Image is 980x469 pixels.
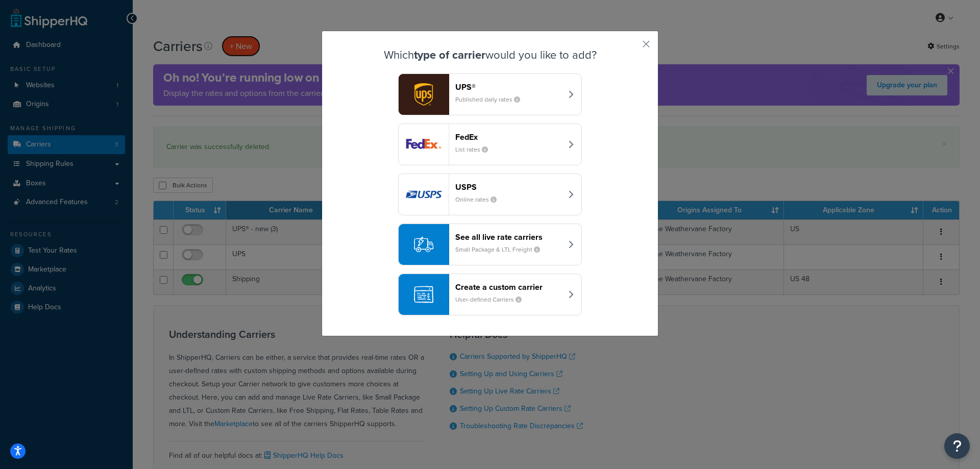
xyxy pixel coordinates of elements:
[399,124,449,165] img: fedEx logo
[455,245,548,254] small: Small Package & LTL Freight
[398,174,582,215] button: usps logoUSPSOnline rates
[414,285,433,304] img: icon-carrier-custom-c93b8a24.svg
[455,145,496,154] small: List rates
[455,195,505,204] small: Online rates
[455,232,562,242] header: See all live rate carriers
[944,433,970,459] button: Open Resource Center
[348,49,632,61] h3: Which would you like to add?
[414,235,433,254] img: icon-carrier-liverate-becf4550.svg
[398,274,582,315] button: Create a custom carrierUser-defined Carriers
[455,82,562,92] header: UPS®
[455,182,562,192] header: USPS
[455,95,528,104] small: Published daily rates
[455,282,562,292] header: Create a custom carrier
[455,132,562,142] header: FedEx
[455,295,530,304] small: User-defined Carriers
[398,73,582,115] button: ups logoUPS®Published daily rates
[399,174,449,215] img: usps logo
[414,46,485,63] strong: type of carrier
[398,124,582,165] button: fedEx logoFedExList rates
[399,74,449,115] img: ups logo
[398,224,582,265] button: See all live rate carriersSmall Package & LTL Freight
